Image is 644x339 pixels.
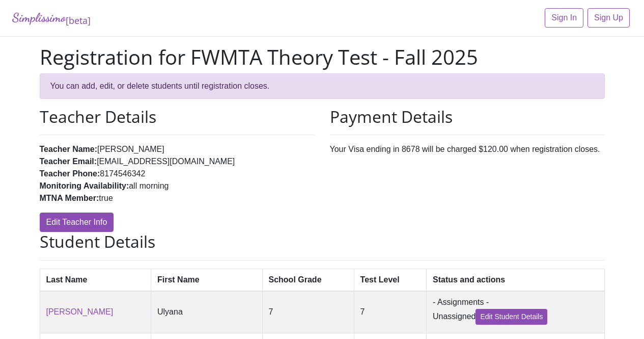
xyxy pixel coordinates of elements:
[40,155,315,168] li: [EMAIL_ADDRESS][DOMAIN_NAME]
[40,145,98,153] strong: Teacher Name:
[151,269,263,291] th: First Name
[262,269,354,291] th: School Grade
[40,232,605,251] h2: Student Details
[322,107,612,232] div: Your Visa ending in 8678 will be charged $120.00 when registration closes.
[40,169,100,178] strong: Teacher Phone:
[40,180,315,192] li: all morning
[46,307,114,316] a: [PERSON_NAME]
[354,269,426,291] th: Test Level
[40,143,315,155] li: [PERSON_NAME]
[12,8,91,28] a: Simplissimo[beta]
[40,45,605,69] h1: Registration for FWMTA Theory Test - Fall 2025
[40,107,315,126] h2: Teacher Details
[66,14,91,27] sub: [beta]
[426,269,604,291] th: Status and actions
[426,291,604,333] td: - Assignments - Unassigned
[262,291,354,333] td: 7
[475,309,547,325] a: Edit Student Details
[40,213,114,232] a: Edit Teacher Info
[40,194,99,202] strong: MTNA Member:
[151,291,263,333] td: Ulyana
[40,269,151,291] th: Last Name
[354,291,426,333] td: 7
[40,192,315,204] li: true
[587,8,630,28] a: Sign Up
[40,73,605,99] div: You can add, edit, or delete students until registration closes.
[40,157,97,166] strong: Teacher Email:
[40,181,129,190] strong: Monitoring Availability:
[545,8,583,28] a: Sign In
[330,107,605,126] h2: Payment Details
[40,168,315,180] li: 8174546342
